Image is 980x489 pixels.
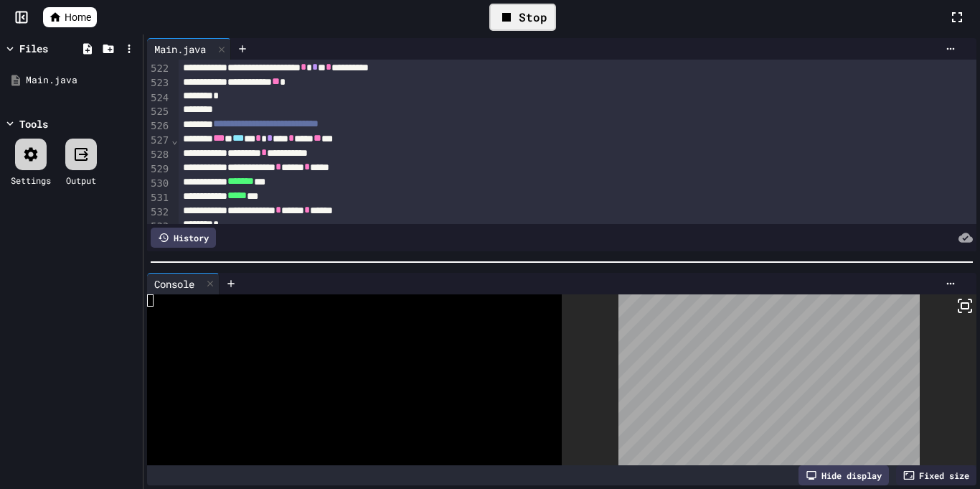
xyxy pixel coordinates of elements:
[147,148,171,162] div: 528
[147,105,171,119] div: 525
[147,177,171,191] div: 530
[147,76,171,90] div: 523
[147,38,231,60] div: Main.java
[147,91,171,106] div: 524
[26,73,138,88] div: Main.java
[65,10,91,24] span: Home
[147,191,171,205] div: 531
[19,41,48,56] div: Files
[147,205,171,220] div: 532
[147,62,171,76] div: 522
[43,7,97,27] a: Home
[798,465,889,485] div: Hide display
[147,42,213,57] div: Main.java
[151,228,216,248] div: History
[171,134,178,146] span: Fold line
[489,4,556,31] div: Stop
[11,174,51,187] div: Settings
[147,134,171,148] div: 527
[147,220,171,234] div: 533
[147,273,220,294] div: Console
[66,174,96,187] div: Output
[147,119,171,134] div: 526
[19,116,48,131] div: Tools
[147,162,171,177] div: 529
[147,276,202,292] div: Console
[896,465,976,485] div: Fixed size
